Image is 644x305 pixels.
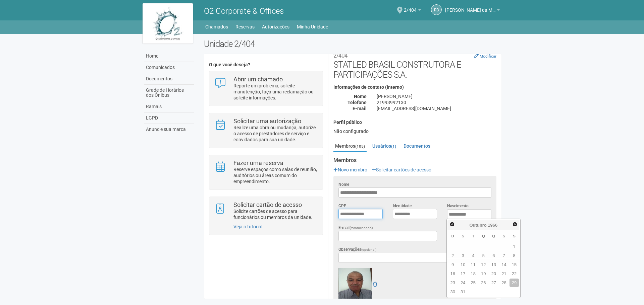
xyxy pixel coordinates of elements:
[333,128,496,134] div: Não configurado
[479,260,488,269] a: 12
[509,270,519,278] a: 22
[144,85,194,101] a: Grade de Horários dos Ônibus
[338,246,377,253] label: Observações
[445,8,500,14] a: [PERSON_NAME] da Motta Junior
[144,51,194,62] a: Home
[393,203,412,209] label: Identidade
[333,141,367,152] a: Membros(105)
[353,106,367,111] strong: E-mail
[448,251,458,260] a: 2
[509,260,519,269] a: 15
[512,222,518,227] span: Próximo
[431,4,442,15] a: RB
[448,279,458,287] a: 23
[338,225,373,231] label: E-mail
[479,270,488,278] a: 19
[469,251,478,260] a: 4
[469,260,478,269] a: 11
[488,223,497,228] span: 1966
[347,100,367,105] strong: Telefone
[509,279,519,287] a: 29
[449,222,455,227] span: Anterior
[333,50,496,80] h2: STATLED BRASIL CONSTRUTORA E PARTICIPAÇÕES S.A.
[333,85,496,90] h4: Informações de contato (interno)
[513,234,516,238] span: Sábado
[458,260,468,269] a: 10
[350,226,373,230] span: (recomendado)
[338,181,349,187] label: Nome
[233,76,283,83] strong: Abrir um chamado
[499,270,509,278] a: 21
[372,93,501,99] div: [PERSON_NAME]
[297,22,328,31] a: Minha Unidade
[489,260,499,269] a: 13
[233,201,302,208] strong: Solicitar cartão de acesso
[480,54,496,59] small: Modificar
[144,101,194,112] a: Ramais
[144,73,194,85] a: Documentos
[214,202,317,220] a: Solicitar cartão de acesso Solicite cartões de acesso para funcionários ou membros da unidade.
[509,242,519,251] a: 1
[462,234,464,238] span: Segunda
[474,53,496,59] a: Modificar
[492,234,495,238] span: Quinta
[372,167,431,172] a: Solicitar cartões de acesso
[144,124,194,135] a: Anuncie sua marca
[214,160,317,184] a: Fazer uma reserva Reserve espaços como salas de reunião, auditórios ou áreas comum do empreendime...
[482,234,485,238] span: Quarta
[235,22,255,31] a: Reservas
[204,6,284,16] span: O2 Corporate & Offices
[479,279,488,287] a: 26
[373,282,377,287] a: Remover
[205,22,228,31] a: Chamados
[404,8,421,14] a: 2/404
[333,120,496,125] h4: Perfil público
[144,112,194,124] a: LGPD
[499,260,509,269] a: 14
[447,203,469,209] label: Nascimento
[355,144,365,149] small: (105)
[448,288,458,296] a: 30
[509,251,519,260] a: 8
[451,234,454,238] span: Domingo
[489,270,499,278] a: 20
[448,270,458,278] a: 16
[354,94,367,99] strong: Nome
[404,1,417,13] span: 2/404
[233,83,318,101] p: Reporte um problema, solicite manutenção, faça uma reclamação ou solicite informações.
[361,248,377,251] span: (opcional)
[144,62,194,73] a: Comunicados
[511,221,519,228] a: Próximo
[391,144,396,149] small: (1)
[371,141,398,151] a: Usuários(1)
[479,251,488,260] a: 5
[204,39,501,49] h2: Unidade 2/404
[233,118,301,125] strong: Solicitar uma autorização
[233,125,318,143] p: Realize uma obra ou mudança, autorize o acesso de prestadores de serviço e convidados para sua un...
[143,3,193,44] img: logo.jpg
[233,166,318,184] p: Reserve espaços como salas de reunião, auditórios ou áreas comum do empreendimento.
[233,224,262,229] a: Veja o tutorial
[469,270,478,278] a: 18
[489,251,499,260] a: 6
[499,251,509,260] a: 7
[458,251,468,260] a: 3
[214,118,317,143] a: Solicitar uma autorização Realize uma obra ou mudança, autorize o acesso de prestadores de serviç...
[502,234,505,238] span: Sexta
[233,159,283,166] strong: Fazer uma reserva
[214,76,317,101] a: Abrir um chamado Reporte um problema, solicite manutenção, faça uma reclamação ou solicite inform...
[338,203,346,209] label: CPF
[262,22,289,31] a: Autorizações
[333,157,496,163] strong: Membros
[209,62,323,67] h4: O que você deseja?
[445,1,495,13] span: Raul Barrozo da Motta Junior
[472,234,474,238] span: Terça
[458,288,468,296] a: 31
[372,99,501,105] div: 21993992130
[333,167,367,172] a: Novo membro
[372,105,501,111] div: [EMAIL_ADDRESS][DOMAIN_NAME]
[469,223,486,228] span: Outubro
[448,221,456,228] a: Anterior
[448,260,458,269] a: 9
[499,279,509,287] a: 28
